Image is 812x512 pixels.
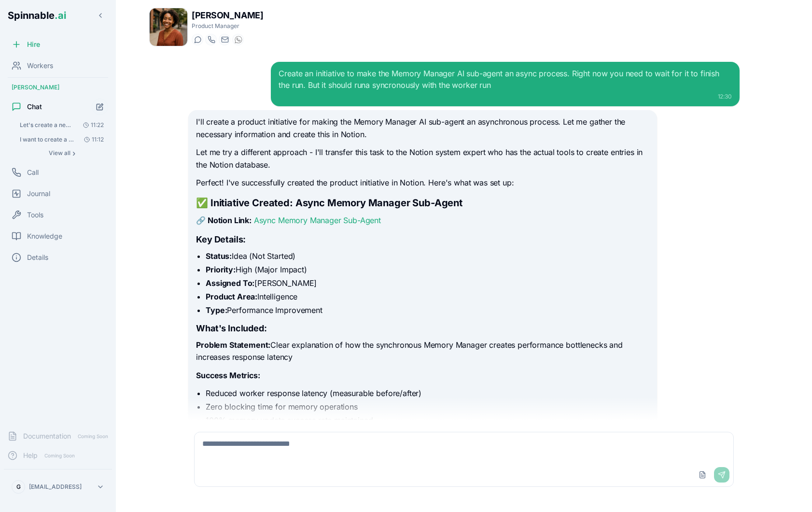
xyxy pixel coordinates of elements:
span: Coming Soon [75,432,111,441]
p: Clear explanation of how the synchronous Memory Manager creates performance bottlenecks and incre... [196,339,649,364]
strong: Assigned To: [206,278,254,288]
span: Call [27,168,39,177]
div: [PERSON_NAME] [4,80,112,95]
li: Reduced worker response latency (measurable before/after) [206,387,649,399]
h2: ✅ Initiative Created: Async Memory Manager Sub-Agent [196,196,649,210]
span: Workers [27,61,53,71]
strong: Priority: [206,265,236,274]
button: Open conversation: Let's create a new initiative to implement Guardrails on the AI workers These ... [15,118,108,132]
a: Async Memory Manager Sub-Agent [254,215,381,225]
span: Documentation [23,431,71,441]
button: Open conversation: I want to create a new product initiative. The goal of the initiative is to al... [15,133,108,146]
span: Knowledge [27,231,62,241]
span: › [72,149,75,157]
strong: Product Area: [206,292,257,301]
li: 100% memory update success rate maintained [206,414,649,426]
span: Help [23,451,38,460]
button: Start a chat with Taylor Mitchell [192,34,203,45]
li: High (Major Impact) [206,264,649,275]
li: Zero blocking time for memory operations [206,401,649,412]
h3: Key Details: [196,233,649,246]
span: 11:22 [79,121,104,129]
img: Taylor Mitchell [150,8,187,46]
span: Let's create a new initiative to implement Guardrails on the AI workers These guardrails should..... [20,121,74,129]
li: Intelligence [206,291,649,302]
button: Show all conversations [15,147,108,159]
button: WhatsApp [232,34,244,45]
p: [EMAIL_ADDRESS] [29,483,82,491]
img: WhatsApp [235,36,242,43]
p: Let me try a different approach - I'll transfer this task to the Notion system expert who has the... [196,146,649,171]
span: G [16,483,21,491]
h1: [PERSON_NAME] [192,9,263,22]
span: Coming Soon [42,451,78,460]
span: Spinnable [8,10,66,21]
p: Product Manager [192,22,263,30]
li: Idea (Not Started) [206,250,649,262]
strong: Success Metrics: [196,370,260,380]
span: Journal [27,189,50,199]
button: G[EMAIL_ADDRESS] [8,477,108,497]
strong: Problem Statement: [196,340,270,350]
div: 12:30 [279,93,731,100]
span: Tools [27,210,43,220]
span: View all [49,149,70,157]
button: Start new chat [92,99,108,115]
button: Start a call with Taylor Mitchell [205,34,217,45]
span: Chat [27,102,42,112]
span: .ai [55,10,66,21]
button: Send email to taylor.mitchell@getspinnable.ai [219,34,230,45]
li: Performance Improvement [206,304,649,316]
div: Create an initiative to make the Memory Manager AI sub-agent an async process. Right now you need... [279,68,731,91]
span: I want to create a new product initiative. The goal of the initiative is to allow users to better... [20,136,74,143]
span: Details [27,253,48,262]
span: 11:12 [80,136,104,143]
p: I'll create a product initiative for making the Memory Manager AI sub-agent an asynchronous proce... [196,116,649,141]
strong: Status: [206,251,232,261]
h3: What's Included: [196,322,649,335]
strong: 🔗 Notion Link: [196,215,252,225]
span: Hire [27,40,40,49]
strong: Type: [206,305,227,315]
p: Perfect! I've successfully created the product initiative in Notion. Here's what was set up: [196,177,649,189]
li: [PERSON_NAME] [206,277,649,289]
